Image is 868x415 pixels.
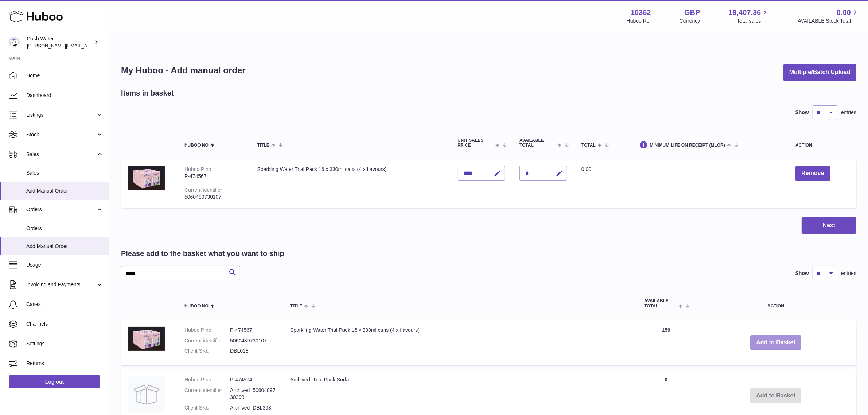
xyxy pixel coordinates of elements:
[184,348,230,354] dt: Client SKU
[737,18,769,24] span: Total sales
[250,159,450,207] td: Sparkling Water Trial Pack 16 x 330ml cans (4 x flavours)
[184,337,230,344] dt: Current identifier
[26,151,96,158] span: Sales
[128,376,165,413] img: Archived :Trial Pack Soda
[841,270,856,277] span: entries
[644,299,677,308] span: AVAILABLE Total
[128,166,165,190] img: Sparkling Water Trial Pack 16 x 330ml cans (4 x flavours)
[783,64,856,81] button: Multiple/Batch Upload
[184,194,243,201] div: 5060489730107
[841,109,856,116] span: entries
[795,143,849,148] div: Action
[26,72,104,79] span: Home
[230,337,276,344] dd: 5060489730107
[798,18,859,24] span: AVAILABLE Stock Total
[184,404,230,411] dt: Client SKU
[230,327,276,334] dd: P-474567
[627,18,651,24] div: Huboo Ref
[26,187,104,194] span: Add Manual Order
[750,335,801,350] button: Add to Basket
[26,243,104,250] span: Add Manual Order
[680,18,700,24] div: Currency
[121,88,174,98] h2: Items in basket
[684,8,700,18] strong: GBP
[230,404,276,411] dd: Archived :DBL393
[27,35,93,49] div: Dash Water
[26,225,104,232] span: Orders
[795,109,809,116] label: Show
[184,187,222,193] div: Current identifier
[26,301,104,308] span: Cases
[26,360,104,367] span: Returns
[26,92,104,99] span: Dashboard
[230,376,276,383] dd: P-474574
[184,173,243,180] div: P-474567
[581,166,591,172] span: 0.00
[121,65,246,76] h1: My Huboo - Add manual order
[283,319,637,366] td: Sparkling Water Trial Pack 16 x 330ml cans (4 x flavours)
[26,112,96,119] span: Listings
[728,8,769,24] a: 19,407.36 Total sales
[257,143,269,148] span: Title
[458,138,494,148] span: Unit Sales Price
[230,348,276,354] dd: DBL028
[695,291,856,315] th: Action
[26,321,104,327] span: Channels
[798,8,859,24] a: 0.00 AVAILABLE Stock Total
[581,143,596,148] span: Total
[837,8,851,18] span: 0.00
[128,327,165,351] img: Sparkling Water Trial Pack 16 x 330ml cans (4 x flavours)
[795,270,809,277] label: Show
[9,37,20,48] img: james@dash-water.com
[184,387,230,401] dt: Current identifier
[802,217,856,234] button: Next
[121,249,284,259] h2: Please add to the basket what you want to ship
[631,8,651,18] strong: 10362
[519,138,556,148] span: AVAILABLE Total
[728,8,761,18] span: 19,407.36
[290,304,302,309] span: Title
[650,143,725,148] span: Minimum Life On Receipt (MLOR)
[230,387,276,401] dd: Archived :5060489730299
[184,327,230,334] dt: Huboo P no
[26,206,96,213] span: Orders
[26,281,96,288] span: Invoicing and Payments
[27,43,146,49] span: [PERSON_NAME][EMAIL_ADDRESS][DOMAIN_NAME]
[26,340,104,347] span: Settings
[184,143,209,148] span: Huboo no
[184,376,230,383] dt: Huboo P no
[26,261,104,268] span: Usage
[184,304,209,309] span: Huboo no
[795,166,830,181] button: Remove
[9,375,100,388] a: Log out
[26,170,104,177] span: Sales
[26,131,96,138] span: Stock
[184,166,211,172] div: Huboo P no
[637,319,695,366] td: 159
